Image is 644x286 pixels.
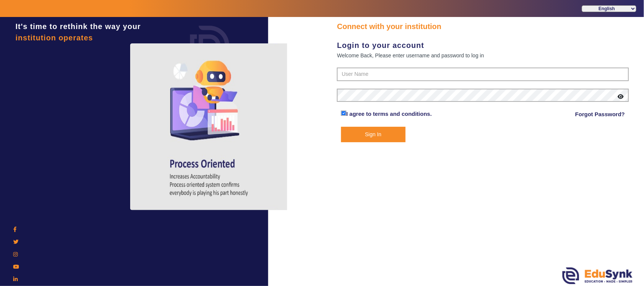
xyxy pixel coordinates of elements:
[563,268,633,284] img: edusynk.png
[337,51,629,60] div: Welcome Back, Please enter username and password to log in
[341,127,406,142] button: Sign In
[15,22,141,31] span: It's time to rethink the way your
[346,111,432,117] a: I agree to terms and conditions.
[130,43,289,210] img: login4.png
[181,17,238,74] img: login.png
[15,34,93,42] span: institution operates
[337,21,629,32] div: Connect with your institution
[337,40,629,51] div: Login to your account
[337,68,629,81] input: User Name
[575,110,625,119] a: Forgot Password?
